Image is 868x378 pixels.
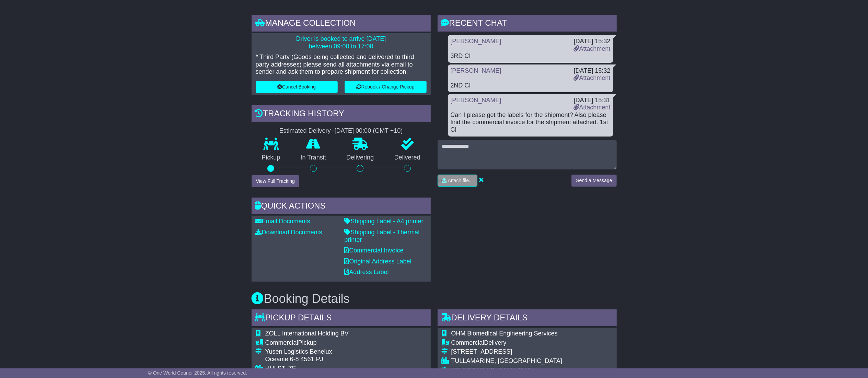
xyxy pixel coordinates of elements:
[451,52,611,60] div: 3RD CI
[574,45,610,52] a: Attachment
[290,154,336,162] p: In Transit
[451,111,611,134] div: Can I please get the labels for the shipment? Also please find the commercial invoice for the shi...
[451,67,501,74] a: [PERSON_NAME]
[451,38,501,45] a: [PERSON_NAME]
[345,81,427,93] button: Rebook / Change Pickup
[345,258,412,265] a: Original Address Label
[574,97,610,104] div: [DATE] 15:31
[265,365,421,373] div: HULST, ZE
[256,229,322,236] a: Download Documents
[256,218,310,225] a: Email Documents
[451,348,562,356] div: [STREET_ADDRESS]
[256,54,427,76] p: * Third Party (Goods being collected and delivered to third party addresses) please send all atta...
[252,309,431,328] div: Pickup Details
[252,15,431,33] div: Manage collection
[571,175,616,187] button: Send a Message
[517,367,531,374] span: 3043
[256,35,427,50] p: Driver is booked to arrive [DATE] between 09:00 to 17:00
[574,38,610,45] div: [DATE] 15:32
[438,15,617,33] div: RECENT CHAT
[574,67,610,75] div: [DATE] 15:32
[451,339,484,346] span: Commercial
[265,356,421,363] div: Oceanie 6-8 4561 PJ
[265,339,298,346] span: Commercial
[335,127,403,135] div: [DATE] 00:00 (GMT +10)
[574,104,610,111] a: Attachment
[451,97,501,104] a: [PERSON_NAME]
[252,154,291,162] p: Pickup
[336,154,384,162] p: Delivering
[265,348,421,356] div: Yusen Logistics Benelux
[438,309,617,328] div: Delivery Details
[384,154,431,162] p: Delivered
[252,292,617,306] h3: Booking Details
[345,229,420,243] a: Shipping Label - Thermal printer
[265,339,421,347] div: Pickup
[252,175,299,187] button: View Full Tracking
[265,330,349,337] span: ZOLL International Holding BV
[345,269,389,275] a: Address Label
[451,82,611,90] div: 2ND CI
[256,81,338,93] button: Cancel Booking
[252,105,431,124] div: Tracking history
[451,330,558,337] span: OHM Biomedical Engineering Services
[574,74,610,81] a: Attachment
[451,339,562,347] div: Delivery
[148,370,247,376] span: © One World Courier 2025. All rights reserved.
[252,198,431,216] div: Quick Actions
[451,367,516,374] span: [GEOGRAPHIC_DATA]
[451,357,562,365] div: TULLAMARINE, [GEOGRAPHIC_DATA]
[345,218,424,225] a: Shipping Label - A4 printer
[345,247,404,254] a: Commercial Invoice
[252,127,431,135] div: Estimated Delivery -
